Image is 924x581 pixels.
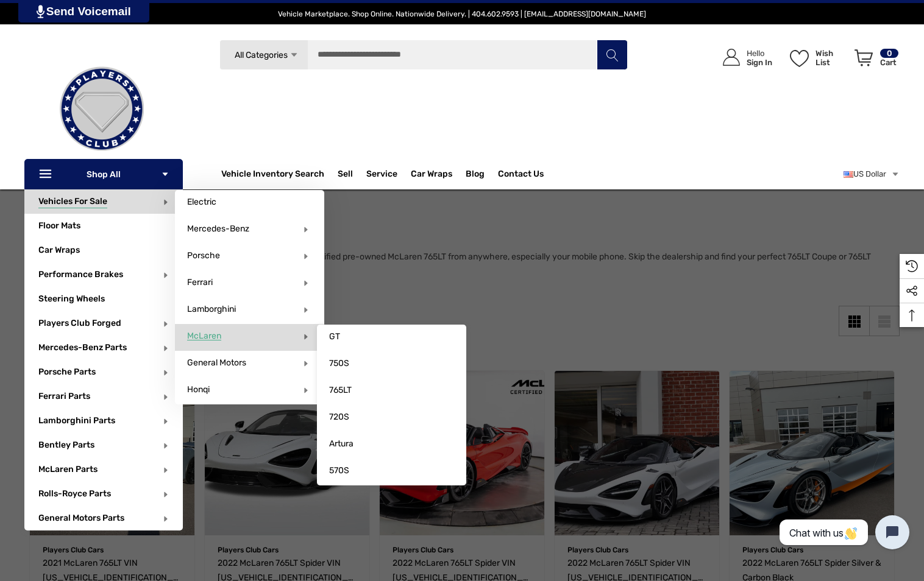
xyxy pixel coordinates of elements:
[38,318,121,328] a: Players Club Forged
[38,214,183,238] a: Floor Mats
[278,10,646,18] span: Vehicle Marketplace. Shop Online. Nationwide Delivery. | 404.602.9593 | [EMAIL_ADDRESS][DOMAIN_NAME]
[38,415,115,429] span: Lamborghini Parts
[906,260,918,272] svg: Recently Viewed
[38,440,94,453] span: Bentley Parts
[38,318,121,331] span: Players Club Forged
[187,224,249,234] span: Mercedes-Benz
[38,196,107,206] a: Vehicles For Sale
[597,40,627,70] button: Search
[41,48,163,170] img: Players Club | Cars For Sale
[411,169,452,182] span: Car Wraps
[498,169,544,182] a: Contact Us
[747,58,772,67] p: Sign In
[219,40,308,70] a: All Categories Icon Arrow Down Icon Arrow Up
[38,220,80,234] span: Floor Mats
[880,49,898,58] p: 0
[849,37,900,84] a: Cart with 0 items
[221,169,324,182] a: Vehicle Inventory Search
[187,250,220,261] span: Porsche
[411,162,466,186] a: Car Wraps
[466,169,485,182] a: Blog
[24,159,183,189] p: Shop All
[38,488,111,502] span: Rolls-Royce Parts
[709,37,778,79] a: Sign in
[747,49,772,58] p: Hello
[38,287,183,311] a: Steering Wheels
[38,245,80,258] span: Car Wraps
[187,197,216,208] span: Electric
[38,367,96,380] span: Porsche Parts
[329,331,340,342] span: GT
[187,357,246,368] span: General Motors
[161,170,169,178] svg: Icon Arrow Down
[38,294,105,307] span: Steering Wheels
[290,51,299,60] svg: Icon Arrow Down
[329,438,354,449] span: Artura
[38,391,90,401] a: Ferrari Parts
[880,58,898,67] p: Cart
[38,342,127,353] a: Mercedes-Benz Parts
[329,412,349,423] span: 720S
[38,167,56,181] svg: Icon Line
[366,169,397,182] a: Service
[187,384,210,395] span: Honqi
[844,162,900,186] a: USD
[38,464,98,477] span: McLaren Parts
[329,358,349,369] span: 750S
[37,5,44,18] img: PjwhLS0gR2VuZXJhdG9yOiBHcmF2aXQuaW8gLS0+PHN2ZyB4bWxucz0iaHR0cDovL3d3dy53My5vcmcvMjAwMC9zdmciIHhtb...
[790,50,809,67] svg: Wish List
[38,391,90,404] span: Ferrari Parts
[187,277,213,288] span: Ferrari
[900,309,924,322] svg: Top
[906,285,918,297] svg: Social Media
[38,513,124,526] span: General Motors Parts
[38,440,94,450] a: Bentley Parts
[816,49,848,67] p: Wish List
[187,331,221,342] span: McLaren
[38,367,96,377] a: Porsche Parts
[723,49,740,66] svg: Icon User Account
[38,196,107,210] span: Vehicles For Sale
[38,464,98,474] a: McLaren Parts
[38,238,183,262] a: Car Wraps
[38,488,111,499] a: Rolls-Royce Parts
[187,304,236,315] span: Lamborghini
[329,385,352,396] span: 765LT
[38,269,123,280] a: Performance Brakes
[338,169,353,182] span: Sell
[855,49,873,66] svg: Review Your Cart
[329,465,349,476] span: 570S
[38,342,127,356] span: Mercedes-Benz Parts
[38,269,123,283] span: Performance Brakes
[38,513,124,523] a: General Motors Parts
[338,162,366,186] a: Sell
[234,50,287,60] span: All Categories
[38,415,115,426] a: Lamborghini Parts
[784,37,849,79] a: Wish List Wish List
